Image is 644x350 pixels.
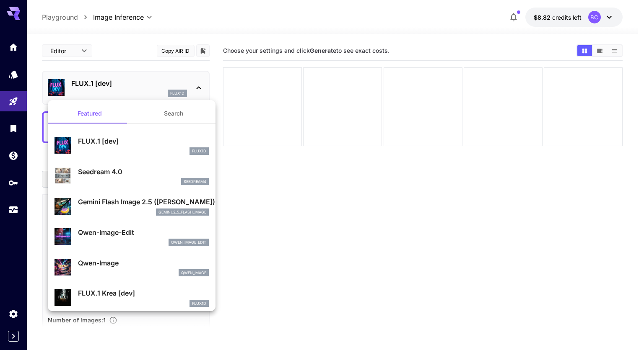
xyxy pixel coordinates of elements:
div: Qwen-Imageqwen_image [55,255,209,280]
p: FLUX.1 [dev] [78,136,209,146]
p: FLUX.1 Krea [dev] [78,288,209,298]
div: FLUX.1 Krea [dev]flux1d [55,285,209,310]
p: flux1d [192,301,206,306]
p: flux1d [192,148,206,154]
div: Gemini Flash Image 2.5 ([PERSON_NAME])gemini_2_5_flash_image [55,193,209,219]
div: Seedream 4.0seedream4 [55,163,209,189]
p: seedream4 [184,179,206,185]
div: Qwen-Image-Editqwen_image_edit [55,224,209,250]
p: Gemini Flash Image 2.5 ([PERSON_NAME]) [78,197,209,207]
p: Seedream 4.0 [78,167,209,177]
p: Qwen-Image [78,258,209,268]
div: FLUX.1 [dev]flux1d [55,133,209,158]
p: Qwen-Image-Edit [78,227,209,237]
p: qwen_image_edit [171,239,206,245]
p: gemini_2_5_flash_image [158,209,206,215]
p: qwen_image [181,270,206,276]
button: Featured [48,103,132,124]
button: Search [132,103,216,124]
